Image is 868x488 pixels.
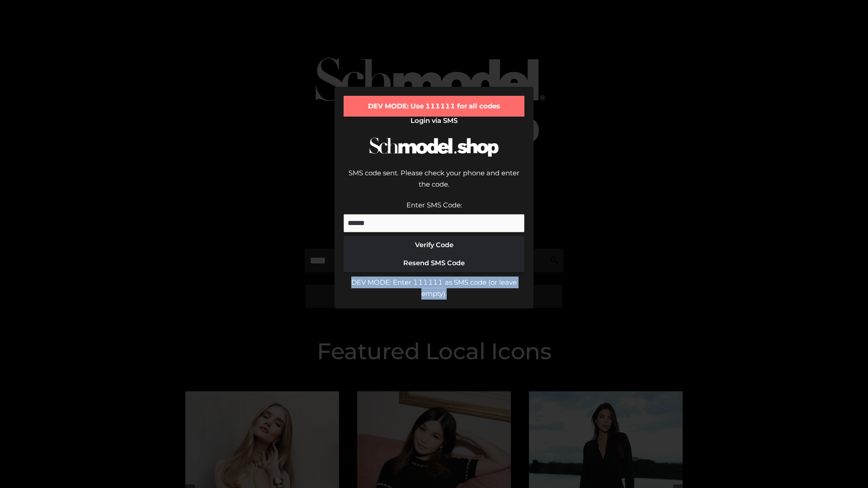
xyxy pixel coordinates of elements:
button: Verify Code [344,236,524,254]
img: Schmodel Logo [366,129,502,165]
div: DEV MODE: Use 111111 for all codes [344,96,524,117]
div: SMS code sent. Please check your phone and enter the code. [344,167,524,199]
button: Resend SMS Code [344,254,524,272]
h2: Login via SMS [344,117,524,125]
div: DEV MODE: Enter 111111 as SMS code (or leave empty). [344,277,524,300]
label: Enter SMS Code: [406,201,462,209]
